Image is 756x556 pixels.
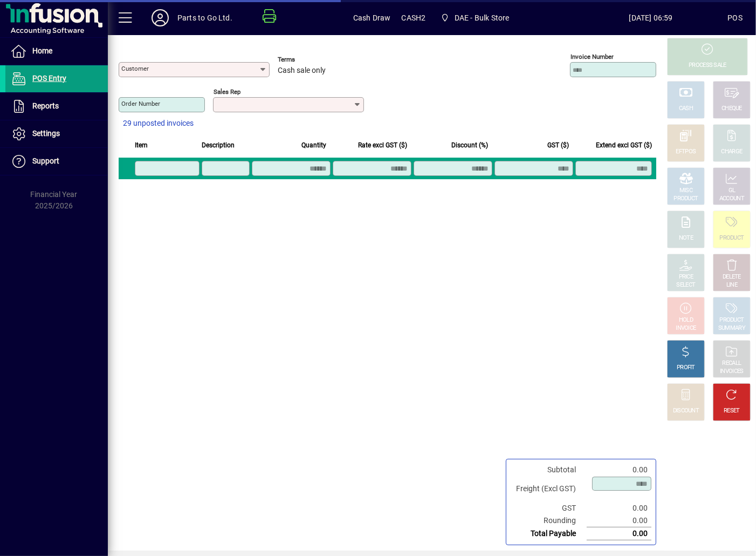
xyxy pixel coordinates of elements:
[587,464,651,476] td: 0.00
[402,9,426,26] span: CASH2
[278,56,342,63] span: Terms
[32,157,59,165] span: Support
[511,464,587,476] td: Subtotal
[726,281,737,289] div: LINE
[673,407,699,415] div: DISCOUNT
[135,139,148,151] span: Item
[673,195,698,203] div: PRODUCT
[587,502,651,514] td: 0.00
[5,38,108,65] a: Home
[677,364,695,372] div: PROFIT
[455,9,510,26] span: DAE - Bulk Store
[301,139,326,151] span: Quantity
[278,66,326,75] span: Cash sale only
[511,476,587,502] td: Freight (Excl GST)
[436,8,513,28] span: DAE - Bulk Store
[676,324,696,333] div: INVOICE
[358,139,407,151] span: Rate excl GST ($)
[121,100,160,107] mat-label: Order number
[32,46,52,55] span: Home
[596,139,652,151] span: Extend excl GST ($)
[679,316,693,324] div: HOLD
[177,9,232,26] div: Parts to Go Ltd.
[689,62,726,70] div: PROCESS SALE
[571,53,614,60] mat-label: Invoice number
[547,139,569,151] span: GST ($)
[727,9,743,26] div: POS
[719,195,744,203] div: ACCOUNT
[214,88,240,96] mat-label: Sales rep
[511,527,587,540] td: Total Payable
[353,9,391,26] span: Cash Draw
[119,114,198,133] button: 29 unposted invoices
[574,9,728,26] span: [DATE] 06:59
[121,65,149,72] mat-label: Customer
[5,93,108,120] a: Reports
[5,120,108,147] a: Settings
[511,514,587,527] td: Rounding
[32,101,59,110] span: Reports
[679,234,693,242] div: NOTE
[32,74,66,83] span: POS Entry
[728,187,736,195] div: GL
[202,139,235,151] span: Description
[32,129,60,138] span: Settings
[723,273,741,281] div: DELETE
[721,148,743,156] div: CHARGE
[587,514,651,527] td: 0.00
[511,502,587,514] td: GST
[720,368,743,376] div: INVOICES
[679,105,693,113] div: CASH
[123,118,194,129] span: 29 unposted invoices
[676,148,696,156] div: EFTPOS
[5,148,108,175] a: Support
[679,187,692,195] div: MISC
[721,105,742,113] div: CHEQUE
[718,324,745,333] div: SUMMARY
[723,360,741,368] div: RECALL
[719,316,744,324] div: PRODUCT
[143,8,177,28] button: Profile
[451,139,488,151] span: Discount (%)
[677,281,696,289] div: SELECT
[719,234,744,242] div: PRODUCT
[724,407,740,415] div: RESET
[587,527,651,540] td: 0.00
[679,273,693,281] div: PRICE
